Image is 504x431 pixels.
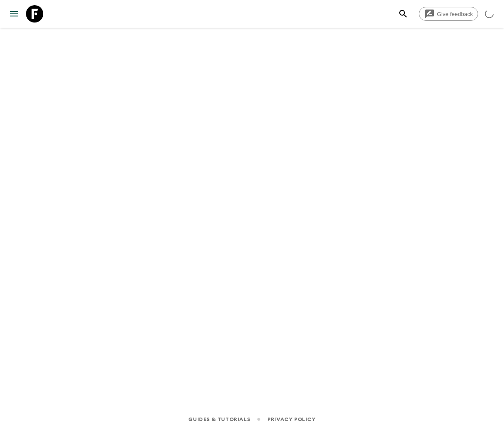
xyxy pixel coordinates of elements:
[5,5,22,23] button: menu
[188,415,250,424] a: Guides & Tutorials
[267,415,315,424] a: Privacy Policy
[395,5,412,23] button: search adventures
[419,7,478,21] a: Give feedback
[432,11,478,17] span: Give feedback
